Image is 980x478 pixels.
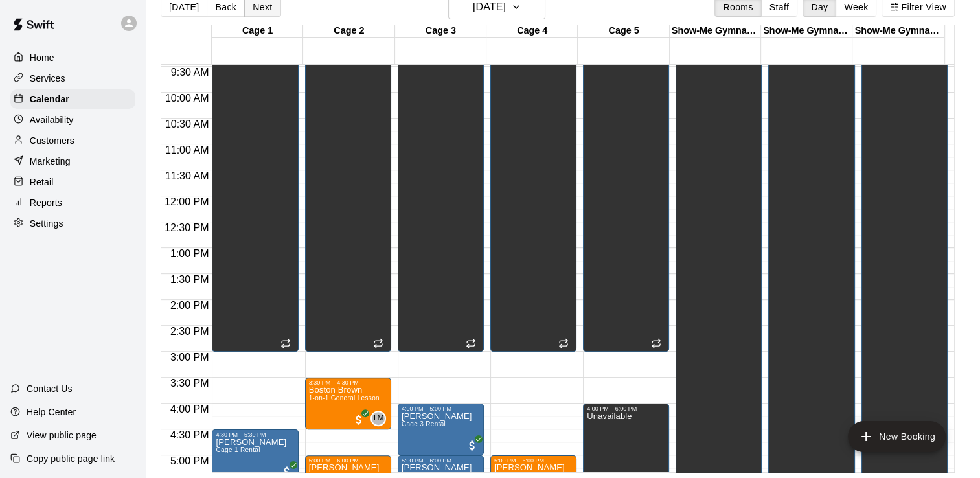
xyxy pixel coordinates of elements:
[162,93,212,104] span: 10:00 AM
[30,93,69,106] p: Calendar
[30,72,65,85] p: Services
[370,411,386,426] div: Tre Morris
[27,452,115,465] p: Copy public page link
[670,25,761,38] div: Show-Me Gymnastics Cage 1
[494,457,573,464] div: 5:00 PM – 6:00 PM
[216,446,260,453] span: Cage 1 Rental
[395,25,486,38] div: Cage 3
[167,429,212,440] span: 4:30 PM
[168,67,212,78] span: 9:30 AM
[161,222,212,233] span: 12:30 PM
[10,89,135,109] a: Calendar
[309,380,387,386] div: 3:30 PM – 4:30 PM
[578,25,669,38] div: Cage 5
[27,382,73,395] p: Contact Us
[372,412,384,425] span: TM
[27,429,97,442] p: View public page
[162,119,212,130] span: 10:30 AM
[651,338,661,348] span: Recurring event
[852,25,944,38] div: Show-Me Gymnastics Cage 3
[30,51,54,64] p: Home
[10,131,135,150] a: Customers
[167,274,212,285] span: 1:30 PM
[30,113,74,126] p: Availability
[167,300,212,311] span: 2:00 PM
[30,176,54,188] p: Retail
[486,25,578,38] div: Cage 4
[30,155,71,168] p: Marketing
[10,193,135,212] a: Reports
[10,152,135,171] a: Marketing
[309,394,380,402] span: 1-on-1 General Lesson
[303,25,394,38] div: Cage 2
[167,248,212,259] span: 1:00 PM
[162,170,212,181] span: 11:30 AM
[10,69,135,88] a: Services
[167,404,212,415] span: 4:00 PM
[558,338,569,348] span: Recurring event
[309,457,387,464] div: 5:00 PM – 6:00 PM
[848,421,946,452] button: add
[167,326,212,337] span: 2:30 PM
[216,431,294,438] div: 4:30 PM – 5:30 PM
[305,378,391,429] div: 3:30 PM – 4:30 PM: Boston Brown
[10,172,135,192] a: Retail
[167,455,212,466] span: 5:00 PM
[161,196,212,207] span: 12:00 PM
[373,338,383,348] span: Recurring event
[402,420,446,427] span: Cage 3 Rental
[30,134,74,147] p: Customers
[402,405,480,412] div: 4:00 PM – 5:00 PM
[376,411,386,426] span: Tre Morris
[352,413,365,426] span: All customers have paid
[587,405,665,412] div: 4:00 PM – 6:00 PM
[30,217,63,230] p: Settings
[27,405,76,418] p: Help Center
[10,214,135,233] a: Settings
[167,352,212,363] span: 3:00 PM
[162,144,212,155] span: 11:00 AM
[167,378,212,389] span: 3:30 PM
[402,457,480,464] div: 5:00 PM – 6:00 PM
[466,439,479,452] span: All customers have paid
[280,338,291,348] span: Recurring event
[280,465,293,478] span: All customers have paid
[398,404,484,455] div: 4:00 PM – 5:00 PM: April Schartman
[10,110,135,130] a: Availability
[212,25,303,38] div: Cage 1
[761,25,852,38] div: Show-Me Gymnastics Cage 2
[10,48,135,67] a: Home
[30,196,62,209] p: Reports
[466,338,476,348] span: Recurring event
